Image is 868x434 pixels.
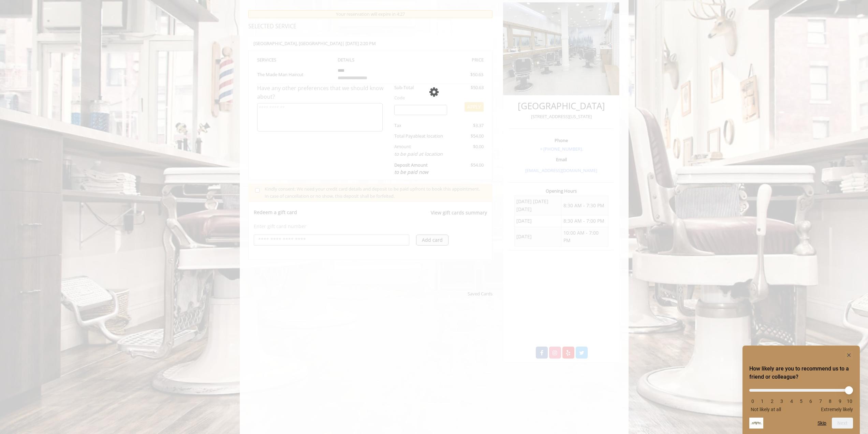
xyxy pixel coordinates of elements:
[818,420,826,426] button: Skip
[788,398,795,404] li: 4
[827,398,834,404] li: 8
[837,398,843,404] li: 9
[749,384,853,412] div: How likely are you to recommend us to a friend or colleague? Select an option from 0 to 10, with ...
[845,351,853,359] button: Hide survey
[832,418,853,429] button: Next question
[807,398,814,404] li: 6
[778,398,785,404] li: 3
[769,398,776,404] li: 2
[817,398,824,404] li: 7
[749,398,756,404] li: 0
[751,407,781,412] span: Not likely at all
[798,398,805,404] li: 5
[759,398,766,404] li: 1
[846,398,853,404] li: 10
[821,407,853,412] span: Extremely likely
[749,351,853,429] div: How likely are you to recommend us to a friend or colleague? Select an option from 0 to 10, with ...
[749,365,853,381] h2: How likely are you to recommend us to a friend or colleague? Select an option from 0 to 10, with ...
